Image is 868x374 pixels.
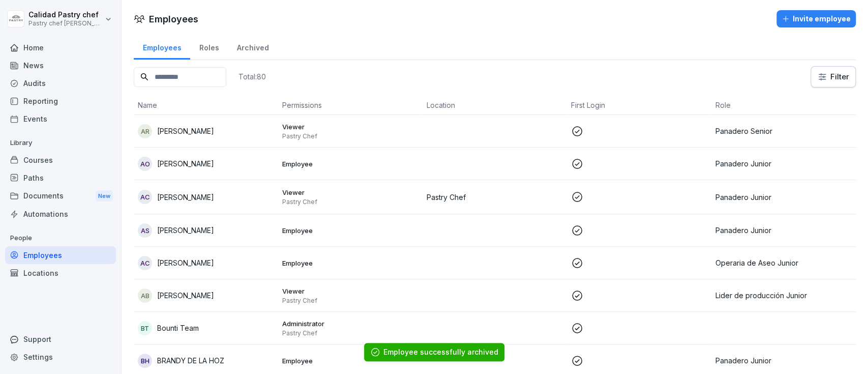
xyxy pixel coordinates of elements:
[28,20,103,27] p: Pastry chef [PERSON_NAME] y Cocina gourmet
[157,257,214,268] p: [PERSON_NAME]
[149,12,198,26] h1: Employees
[5,39,116,56] a: Home
[5,264,116,282] a: Locations
[282,159,418,168] p: Employee
[96,190,113,202] div: New
[715,290,852,301] p: Lider de producción Junior
[134,34,190,60] a: Employees
[715,126,852,136] p: Panadero Senior
[5,110,116,128] a: Events
[138,289,152,303] div: AB
[282,132,418,140] p: Pastry Chef
[5,92,116,110] a: Reporting
[5,187,116,206] a: DocumentsNew
[282,319,418,328] p: Administrator
[715,257,852,268] p: Operaria de Aseo Junior
[282,198,418,206] p: Pastry Chef
[157,126,214,136] p: [PERSON_NAME]
[282,297,418,305] p: Pastry Chef
[282,286,418,296] p: Viewer
[5,230,116,246] p: People
[711,96,856,115] th: Role
[5,348,116,366] a: Settings
[5,74,116,92] a: Audits
[5,135,116,151] p: Library
[423,96,567,115] th: Location
[715,192,852,203] p: Panadero Junior
[282,356,418,365] p: Employee
[715,158,852,169] p: Panadero Junior
[5,205,116,223] a: Automations
[138,157,152,171] div: AO
[282,188,418,197] p: Viewer
[5,56,116,74] a: News
[782,13,851,24] div: Invite employee
[817,72,849,82] div: Filter
[157,290,214,301] p: [PERSON_NAME]
[138,321,152,335] div: BT
[282,122,418,131] p: Viewer
[238,72,266,81] p: Total: 80
[138,190,152,204] div: AC
[811,67,855,87] button: Filter
[5,246,116,264] a: Employees
[715,355,852,366] p: Panadero Junior
[282,329,418,337] p: Pastry Chef
[278,96,423,115] th: Permissions
[157,355,224,366] p: BRANDY DE LA HOZ
[28,11,103,19] p: Calidad Pastry chef
[5,187,116,206] div: Documents
[138,124,152,138] div: AR
[282,258,418,268] p: Employee
[715,225,852,236] p: Panadero Junior
[157,158,214,169] p: [PERSON_NAME]
[5,330,116,348] div: Support
[138,256,152,270] div: AC
[228,34,278,60] a: Archived
[134,96,278,115] th: Name
[776,10,856,27] button: Invite employee
[383,347,498,357] div: Employee successfully archived
[427,192,563,203] p: Pastry Chef
[138,223,152,238] div: AS
[282,226,418,235] p: Employee
[138,354,152,368] div: BH
[157,192,214,203] p: [PERSON_NAME]
[5,169,116,187] a: Paths
[5,151,116,169] a: Courses
[157,323,199,333] p: Bounti Team
[157,225,214,236] p: [PERSON_NAME]
[190,34,228,60] a: Roles
[567,96,711,115] th: First Login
